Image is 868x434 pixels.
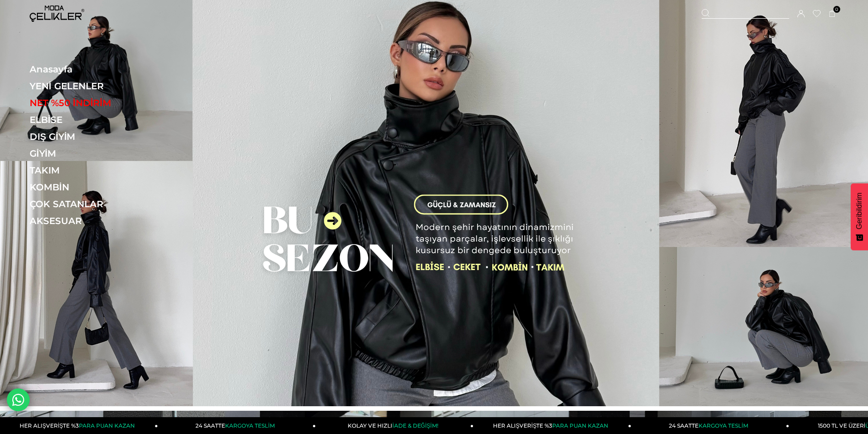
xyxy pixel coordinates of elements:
a: YENİ GELENLER [30,81,155,92]
span: Geribildirim [855,193,863,230]
span: PARA PUAN KAZAN [79,422,135,429]
a: AKSESUAR [30,215,155,226]
a: DIŞ GİYİM [30,131,155,142]
a: GİYİM [30,148,155,159]
a: KOLAY VE HIZLIİADE & DEĞİŞİM! [316,417,473,434]
span: 0 [833,6,840,13]
a: ÇOK SATANLAR [30,199,155,209]
a: HER ALIŞVERİŞTE %3PARA PUAN KAZAN [473,417,631,434]
a: 24 SAATTEKARGOYA TESLİM [632,417,789,434]
a: KOMBİN [30,182,155,193]
a: ELBİSE [30,114,155,125]
span: KARGOYA TESLİM [225,422,274,429]
a: Anasayfa [30,64,155,75]
span: KARGOYA TESLİM [699,422,748,429]
a: TAKIM [30,165,155,176]
img: logo [30,5,84,22]
a: 0 [829,10,836,17]
a: 24 SAATTEKARGOYA TESLİM [158,417,316,434]
span: İADE & DEĞİŞİM! [392,422,438,429]
a: NET %50 İNDİRİM [30,97,155,108]
span: PARA PUAN KAZAN [552,422,608,429]
button: Geribildirim - Show survey [851,184,868,250]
